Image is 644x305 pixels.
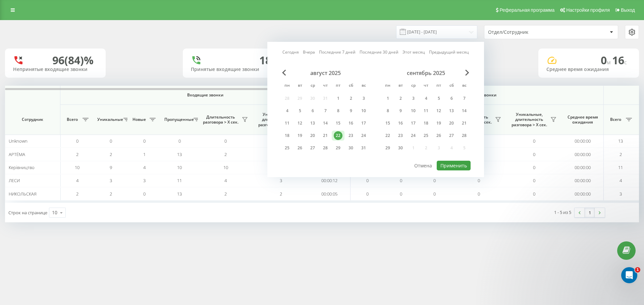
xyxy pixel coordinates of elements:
[281,143,293,153] div: пн 25 авг. 2025 г.
[402,49,425,55] a: Этот месяц
[381,70,471,76] div: сентябрь 2025
[143,164,146,170] span: 4
[346,106,355,115] div: 9
[224,177,227,183] span: 4
[110,151,112,157] span: 2
[110,138,112,144] span: 0
[282,70,286,76] span: Previous Month
[321,106,330,115] div: 7
[478,177,480,183] span: 0
[143,151,146,157] span: 1
[178,138,181,144] span: 0
[510,112,548,128] span: Уникальные, длительность разговора > Х сек.
[357,93,370,103] div: вс 3 авг. 2025 г.
[458,93,471,103] div: вс 7 сент. 2025 г.
[458,106,471,116] div: вс 14 сент. 2025 г.
[110,191,112,197] span: 2
[562,187,604,200] td: 00:00:00
[607,117,624,122] span: Всего
[433,191,436,197] span: 0
[445,131,458,141] div: сб 27 сент. 2025 г.
[283,106,291,115] div: 4
[396,144,405,152] div: 30
[395,81,406,91] abbr: вторник
[400,191,402,197] span: 0
[78,92,333,98] span: Входящие звонки
[257,112,295,128] span: Уникальные, длительность разговора > Х сек.
[434,94,443,103] div: 5
[408,81,418,91] abbr: среда
[366,191,369,197] span: 0
[332,143,344,153] div: пт 29 авг. 2025 г.
[9,164,35,170] span: Керівництво
[359,81,369,91] abbr: воскресенье
[434,81,444,91] abbr: пятница
[407,106,420,116] div: ср 10 сент. 2025 г.
[429,49,469,55] a: Предыдущий месяц
[381,93,394,103] div: пн 1 сент. 2025 г.
[407,131,420,141] div: ср 24 сент. 2025 г.
[306,118,319,128] div: ср 13 авг. 2025 г.
[332,93,344,103] div: пт 1 авг. 2025 г.
[8,210,47,216] span: Строк на странице
[64,117,80,122] span: Всего
[458,118,471,128] div: вс 21 сент. 2025 г.
[396,131,405,140] div: 23
[445,93,458,103] div: сб 6 сент. 2025 г.
[383,131,392,140] div: 22
[554,209,571,216] div: 1 - 5 из 5
[110,177,112,183] span: 3
[319,143,332,153] div: чт 28 авг. 2025 г.
[321,131,330,140] div: 21
[383,81,393,91] abbr: понедельник
[533,138,535,144] span: 0
[309,187,351,200] td: 00:00:05
[282,49,299,55] a: Сегодня
[478,191,480,197] span: 0
[295,81,305,91] abbr: вторник
[607,59,612,66] span: м
[533,191,535,197] span: 0
[445,118,458,128] div: сб 20 сент. 2025 г.
[306,143,319,153] div: ср 27 авг. 2025 г.
[567,115,598,125] span: Среднее время ожидания
[383,106,392,115] div: 8
[409,119,418,128] div: 17
[357,131,370,141] div: вс 24 авг. 2025 г.
[76,177,78,183] span: 4
[319,49,356,55] a: Последние 7 дней
[381,143,394,153] div: пн 29 сент. 2025 г.
[9,151,25,157] span: АРТЁМА
[366,177,369,183] span: 0
[381,106,394,116] div: пн 8 сент. 2025 г.
[432,118,445,128] div: пт 19 сент. 2025 г.
[131,117,148,122] span: Новые
[9,138,28,144] span: Unknown
[97,117,121,122] span: Уникальные
[437,161,471,170] button: Применить
[308,119,317,128] div: 13
[319,106,332,116] div: чт 7 авг. 2025 г.
[76,138,78,144] span: 0
[334,131,342,140] div: 22
[296,144,304,152] div: 26
[13,67,98,72] div: Непринятые входящие звонки
[383,119,392,128] div: 15
[75,164,79,170] span: 10
[177,191,182,197] span: 13
[143,138,146,144] span: 0
[422,131,430,140] div: 25
[432,93,445,103] div: пт 5 сент. 2025 г.
[346,81,356,91] abbr: суббота
[460,131,469,140] div: 28
[259,54,271,67] div: 18
[624,59,627,66] span: c
[396,94,405,103] div: 2
[293,118,306,128] div: вт 12 авг. 2025 г.
[344,131,357,141] div: сб 23 авг. 2025 г.
[359,131,368,140] div: 24
[334,106,342,115] div: 8
[296,106,304,115] div: 5
[601,53,612,67] span: 0
[303,49,315,55] a: Вчера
